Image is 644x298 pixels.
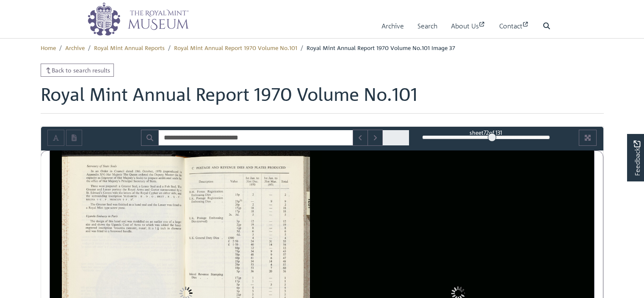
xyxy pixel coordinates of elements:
button: Full screen mode [579,130,597,146]
a: Royal Mint Annual Reports [94,44,165,51]
a: Would you like to provide feedback? [627,134,644,181]
span: Royal Mint Annual Report 1970 Volume No.101 Image 37 [307,44,455,51]
div: sheet of 131 [422,128,550,136]
a: Archive [381,14,404,38]
span: 72 [484,129,489,136]
a: Search [417,14,437,38]
a: Archive [65,44,85,51]
a: Home [41,44,56,51]
button: Search [141,130,159,146]
h1: Royal Mint Annual Report 1970 Volume No.101 [41,84,604,113]
span: Feedback [632,141,642,176]
a: Royal Mint Annual Report 1970 Volume No.101 [174,44,297,51]
button: Next Match [368,130,383,146]
a: Contact [499,14,529,38]
button: Previous Match [353,130,368,146]
input: Search for [158,130,353,146]
a: Back to search results [41,64,114,77]
button: Open transcription window [66,130,82,146]
button: Toggle text selection (Alt+T) [47,130,64,146]
a: About Us [451,14,486,38]
img: logo_wide.png [87,2,189,36]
